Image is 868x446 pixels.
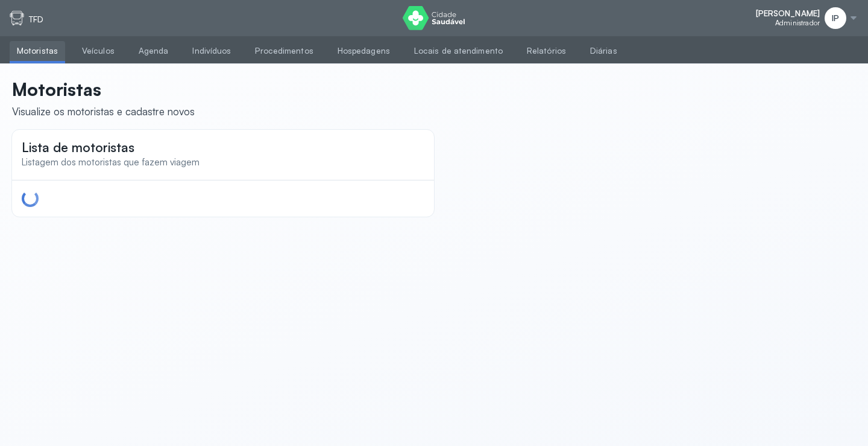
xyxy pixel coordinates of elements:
[185,41,238,61] a: Indivíduos
[403,6,465,30] img: logo do Cidade Saudável
[756,8,820,19] span: [PERSON_NAME]
[583,41,624,61] a: Diárias
[131,41,176,61] a: Agenda
[520,41,573,61] a: Relatórios
[22,156,200,168] span: Listagem dos motoristas que fazem viagem
[248,41,320,61] a: Procedimentos
[775,19,820,27] span: Administrador
[12,105,195,118] div: Visualize os motoristas e cadastre novos
[10,11,24,25] img: tfd.svg
[832,13,839,24] span: IP
[29,14,43,25] p: TFD
[407,41,510,61] a: Locais de atendimento
[12,78,195,100] p: Motoristas
[10,41,65,61] a: Motoristas
[75,41,122,61] a: Veículos
[22,139,134,155] span: Lista de motoristas
[330,41,397,61] a: Hospedagens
